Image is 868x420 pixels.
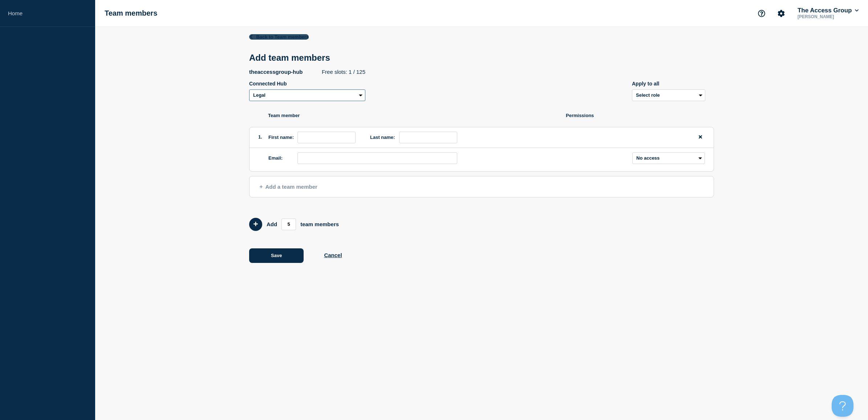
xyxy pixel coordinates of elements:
select: Connected Hub [249,89,365,101]
p: theaccessgroup-hub [249,69,303,75]
p: [PERSON_NAME] [796,14,860,19]
p: Add [267,221,277,227]
select: Apply to all [632,89,705,101]
button: Support [754,6,769,21]
button: The Access Group [796,7,860,14]
button: Add 5 team members [249,218,262,231]
h1: Add team members [249,53,334,63]
button: Cancel [324,252,342,258]
p: Permissions [566,113,648,118]
input: last name [399,132,457,143]
button: Account settings [774,6,789,21]
iframe: Help Scout Beacon - Open [832,395,853,417]
h1: Team members [105,9,157,17]
p: Free slots: 1 / 125 [322,69,365,75]
button: Add a team member [249,176,714,197]
p: team members [300,221,339,227]
input: first name [297,132,356,143]
a: Back to Team members [249,34,309,40]
p: Team member [268,113,566,118]
label: Email: [268,155,283,161]
label: Last name: [370,135,395,140]
select: role select for Legal [632,152,705,164]
button: remove team member button [696,132,705,143]
div: Apply to all [632,81,705,87]
div: Connected Hub [249,81,365,87]
input: email [297,152,457,164]
input: Add members count [281,219,296,230]
label: First name: [268,135,294,140]
span: Add a team member [260,184,317,190]
button: Save [249,248,304,263]
span: 1. [258,134,262,140]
